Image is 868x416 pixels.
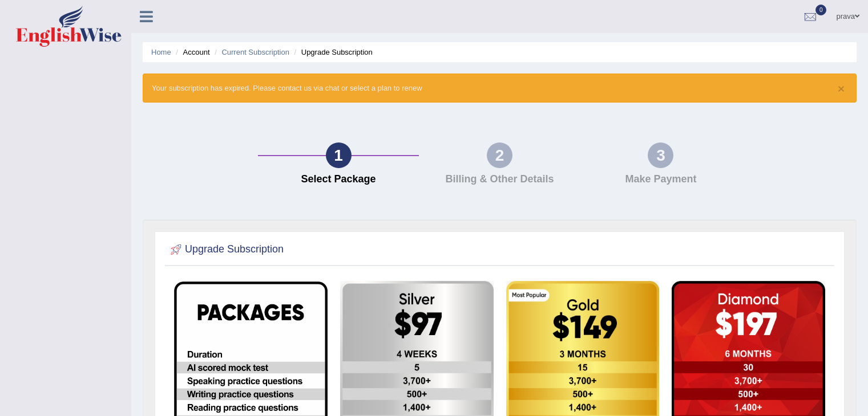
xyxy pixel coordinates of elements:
div: 1 [326,142,352,168]
h4: Select Package [264,174,413,185]
li: Upgrade Subscription [292,47,373,58]
span: 0 [815,5,827,15]
h2: Upgrade Subscription [168,241,284,258]
h4: Make Payment [586,174,736,185]
div: Your subscription has expired. Please contact us via chat or select a plan to renew [143,74,857,103]
li: Account [173,47,209,58]
a: Home [151,48,171,56]
div: 2 [487,142,512,168]
div: 3 [648,142,673,168]
h4: Billing & Other Details [425,174,574,185]
a: Current Subscription [221,48,289,56]
button: × [838,83,845,95]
